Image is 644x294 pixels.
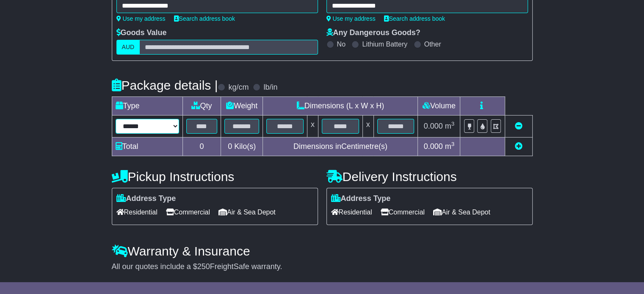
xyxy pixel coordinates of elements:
[112,137,182,156] td: Total
[228,83,249,92] label: kg/cm
[221,97,263,115] td: Weight
[116,15,166,22] a: Use my address
[424,122,443,130] span: 0.000
[326,28,420,38] label: Any Dangerous Goods?
[384,15,445,22] a: Search address book
[515,122,522,130] a: Remove this item
[331,194,391,203] label: Address Type
[174,15,235,22] a: Search address book
[424,40,441,48] label: Other
[112,244,533,258] h4: Warranty & Insurance
[166,206,210,219] span: Commercial
[116,28,167,38] label: Goods Value
[307,115,318,137] td: x
[182,137,221,156] td: 0
[362,40,407,48] label: Lithium Battery
[515,142,522,151] a: Add new item
[112,262,533,272] div: All our quotes include a $ FreightSafe warranty.
[263,97,418,115] td: Dimensions (L x W x H)
[263,137,418,156] td: Dimensions in Centimetre(s)
[326,15,376,22] a: Use my address
[451,141,455,147] sup: 3
[116,206,158,219] span: Residential
[116,40,140,55] label: AUD
[228,142,232,151] span: 0
[362,115,373,137] td: x
[112,78,218,92] h4: Package details |
[116,194,176,203] label: Address Type
[445,122,455,130] span: m
[451,121,455,127] sup: 3
[218,206,276,219] span: Air & Sea Depot
[424,142,443,151] span: 0.000
[112,97,182,115] td: Type
[221,137,263,156] td: Kilo(s)
[112,170,318,184] h4: Pickup Instructions
[182,97,221,115] td: Qty
[445,142,455,151] span: m
[418,97,460,115] td: Volume
[381,206,425,219] span: Commercial
[433,206,490,219] span: Air & Sea Depot
[197,262,210,271] span: 250
[326,170,533,184] h4: Delivery Instructions
[337,40,345,48] label: No
[263,83,277,92] label: lb/in
[331,206,372,219] span: Residential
